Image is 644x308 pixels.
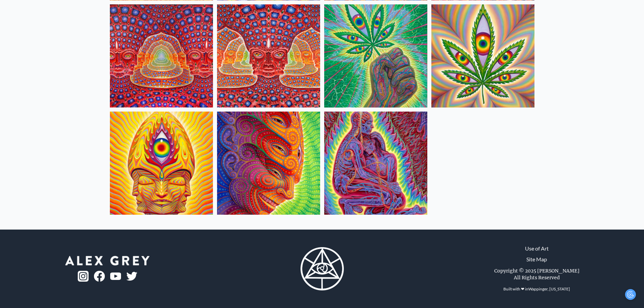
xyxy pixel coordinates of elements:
[528,286,570,291] a: Wappinger, [US_STATE]
[126,272,137,281] img: twitter-logo.png
[526,255,547,263] a: Site Map
[514,274,560,281] div: All Rights Reserved
[525,244,549,253] a: Use of Art
[94,271,105,282] img: fb-logo.png
[501,284,573,294] div: Built with ❤ in
[78,271,89,282] img: ig-logo.png
[110,273,121,280] img: youtube-logo.png
[494,267,579,274] div: Copyright © 2025 [PERSON_NAME]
